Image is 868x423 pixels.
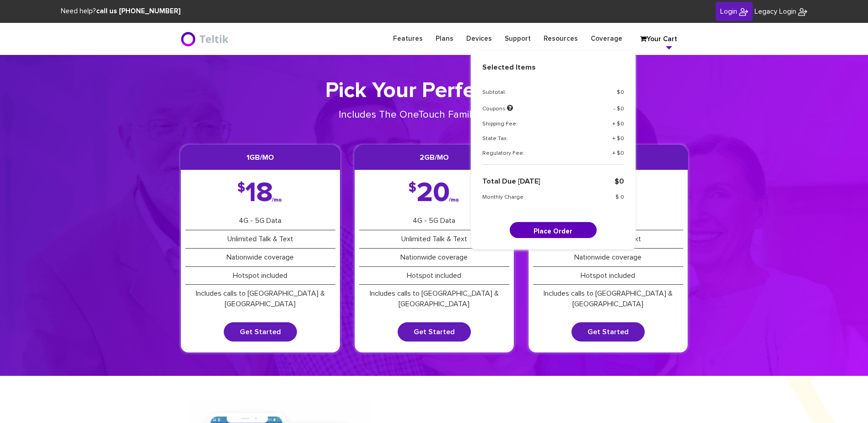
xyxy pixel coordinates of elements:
span: Need help? [61,8,181,15]
span: $ [237,184,245,193]
strong: $ [615,178,624,185]
h3: 2GB/mo [355,145,514,170]
a: Get Started [398,322,471,342]
a: Resources [537,30,584,48]
a: Support [498,30,537,48]
a: Place Order [510,222,597,238]
a: Devices [460,30,498,48]
span: /mo [272,198,282,202]
td: $ 0 [604,194,624,208]
strong: Total Due [DATE] [482,178,540,185]
li: Unlimited Talk & Text [185,230,335,249]
span: 0 [620,121,624,127]
a: Get Started [571,322,645,342]
a: Legacy Login [755,6,807,17]
td: Shipping Fee: [482,120,593,135]
span: Legacy Login [755,8,796,15]
div: 18 [237,184,283,203]
img: BriteX [180,30,231,48]
li: 4G - 5G Data [185,212,335,230]
span: 0 [619,178,624,185]
div: 20 [409,184,460,203]
td: + $ [593,120,624,135]
td: Monthly Charge [482,194,604,208]
a: Get Started [224,322,297,342]
span: /mo [449,198,459,202]
td: + $ [593,135,624,150]
span: 0 [620,90,624,95]
li: Includes calls to [GEOGRAPHIC_DATA] & [GEOGRAPHIC_DATA] [359,285,509,313]
li: Hotspot included [185,267,335,285]
span: Login [720,8,737,15]
span: 0 [620,151,624,156]
a: Coverage [584,30,629,48]
td: Regulatory Fee: [482,150,593,165]
td: Coupons [482,103,593,120]
span: 0 [620,106,624,112]
td: - $ [593,103,624,120]
strong: Selected Items [471,62,636,73]
li: Nationwide coverage [185,249,335,267]
li: Nationwide coverage [533,249,683,267]
a: Your Cart [636,33,681,46]
h3: 1GB/mo [181,145,340,170]
img: BriteX [739,7,748,16]
li: Hotspot included [359,267,509,285]
a: Plans [429,30,460,48]
li: Nationwide coverage [359,249,509,267]
strong: call us [PHONE_NUMBER] [96,8,181,15]
img: BriteX [798,7,807,16]
li: Includes calls to [GEOGRAPHIC_DATA] & [GEOGRAPHIC_DATA] [185,285,335,313]
p: Includes The OneTouch Family Safety APP [307,108,561,122]
td: State Tax: [482,135,593,150]
span: $ [409,184,416,193]
li: 4G - 5G Data [359,212,509,230]
a: Features [387,30,429,48]
td: $ [593,89,624,103]
li: Unlimited Talk & Text [359,230,509,249]
td: Subtotal: [482,89,593,103]
li: Hotspot included [533,267,683,285]
h1: Pick Your Perfect Plan [180,78,688,104]
li: Includes calls to [GEOGRAPHIC_DATA] & [GEOGRAPHIC_DATA] [533,285,683,313]
td: + $ [593,150,624,165]
span: 0 [620,136,624,141]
